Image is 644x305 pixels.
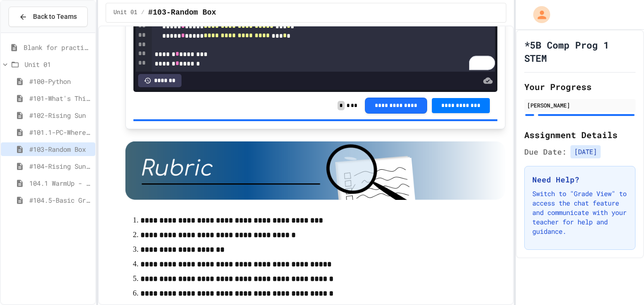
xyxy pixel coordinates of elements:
[25,59,91,69] span: Unit 01
[527,101,633,109] div: [PERSON_NAME]
[29,144,91,154] span: #103-Random Box
[114,9,137,16] span: Unit 01
[29,195,91,205] span: #104.5-Basic Graphics Review
[524,146,567,157] span: Due Date:
[29,76,91,86] span: #100-Python
[570,145,601,158] span: [DATE]
[33,12,77,22] span: Back to Teams
[524,128,636,141] h2: Assignment Details
[141,9,144,16] span: /
[524,80,636,93] h2: Your Progress
[29,110,91,120] span: #102-Rising Sun
[24,42,91,52] span: Blank for practice
[532,189,627,236] p: Switch to "Grade View" to access the chat feature and communicate with your teacher for help and ...
[29,161,91,171] span: #104-Rising Sun Plus
[29,93,91,103] span: #101-What's This ??
[524,38,636,65] h1: *5B Comp Prog 1 STEM
[29,178,91,188] span: 104.1 WarmUp - screen accessors
[29,127,91,137] span: #101.1-PC-Where am I?
[532,174,627,185] h3: Need Help?
[523,4,553,25] div: My Account
[8,7,88,27] button: Back to Teams
[148,7,216,18] span: #103-Random Box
